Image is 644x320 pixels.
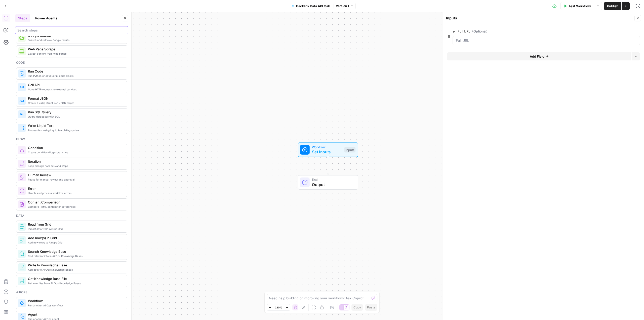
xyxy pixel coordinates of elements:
span: Add new rows to AirOps Grid [28,240,123,244]
span: Format JSON [28,96,123,101]
span: Loop through data sets and steps [28,164,123,168]
span: Pause for manual review and approval [28,177,123,182]
span: Retrieve files from AirOps Knowledge Bases [28,281,123,285]
span: End [312,177,353,182]
span: Query databases with SQL [28,115,123,119]
span: Human Review [28,172,123,177]
input: Full URL [456,38,637,43]
span: Iteration [28,159,123,164]
g: Edge from start to end [327,157,329,175]
div: EndOutput [281,175,375,190]
span: Process text using Liquid templating syntax [28,128,123,132]
span: Get Knowledge Base File [28,276,123,281]
span: Run another AirOps workflow [28,303,123,307]
span: Content Comparison [28,200,123,205]
img: vrinnnclop0vshvmafd7ip1g7ohf [19,202,24,207]
span: Handle and process workflow errors [28,191,123,195]
span: Call API [28,82,123,87]
span: Set Inputs [312,149,342,155]
span: Add Row(s) in Grid [28,235,123,240]
span: Find relevant info in AirOps Knowledge Bases [28,254,123,258]
span: Write Liquid Text [28,123,123,128]
input: Search steps [17,28,126,33]
span: Compare HTML content for differences [28,205,123,209]
button: Backlink Data API Call [289,2,333,10]
span: Copy [353,305,361,310]
div: Data [16,214,127,218]
span: Create a valid, structured JSON object [28,101,123,105]
span: Search and retrieve Google results [28,38,123,42]
span: Web Page Scrape [28,47,123,52]
span: Agent [28,312,123,317]
label: Full URL [453,29,612,34]
span: Add Field [530,54,544,59]
span: Version 1 [336,4,349,8]
span: Write to Knowledge Base [28,263,123,268]
div: Inputs [446,16,633,21]
div: Code [16,60,127,65]
span: Workflow [28,298,123,303]
div: WorkflowSet InputsInputs [281,143,375,157]
button: Test Workflow [560,2,594,10]
span: 120% [275,305,282,309]
span: Read from Grid [28,222,123,227]
span: Publish [607,4,618,9]
span: Run SQL Query [28,110,123,115]
span: Error [28,186,123,191]
span: Workflow [312,145,342,149]
span: Add data to AirOps Knowledge Bases [28,268,123,272]
button: Power Agents [32,14,60,22]
button: Steps [15,14,30,22]
button: Publish [604,2,621,10]
span: Import data from AirOps Grid [28,227,123,231]
span: Run Code [28,69,123,74]
button: Copy [351,304,363,311]
span: Search Knowledge Base [28,249,123,254]
button: Version 1 [334,3,356,9]
div: Inputs [344,147,355,153]
span: Test Workflow [568,4,591,9]
button: Add Field [447,52,631,60]
div: Airops [16,290,127,295]
div: Flow [16,137,127,141]
span: Make HTTP requests to external services [28,87,123,91]
span: Create conditional logic branches [28,150,123,154]
span: Backlink Data API Call [296,4,330,9]
span: Paste [367,305,375,310]
span: Output [312,182,353,188]
span: Run Python or JavaScript code blocks [28,74,123,78]
span: (Optional) [472,29,488,34]
button: Paste [365,304,377,311]
span: Extract content from web pages [28,52,123,56]
span: Condition [28,145,123,150]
